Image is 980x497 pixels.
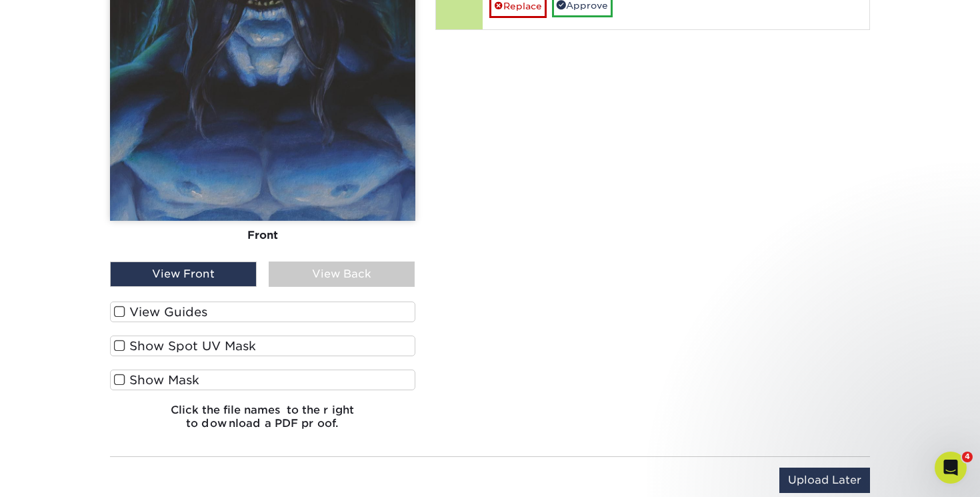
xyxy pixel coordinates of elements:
[269,262,415,287] div: View Back
[935,452,967,484] iframe: Intercom live chat
[779,468,870,493] input: Upload Later
[110,404,415,440] h6: Click the file names to the right to download a PDF proof.
[110,336,415,356] label: Show Spot UV Mask
[110,262,257,287] div: View Front
[110,220,415,250] div: Front
[962,452,973,462] span: 4
[110,370,415,390] label: Show Mask
[110,302,415,322] label: View Guides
